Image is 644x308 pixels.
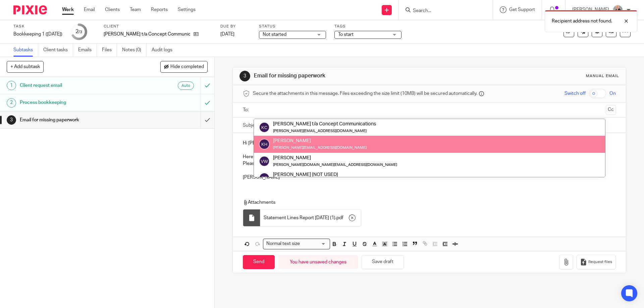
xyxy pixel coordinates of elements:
small: [PERSON_NAME][EMAIL_ADDRESS][DOMAIN_NAME] [273,129,367,133]
div: 1 [7,81,16,90]
span: Hide completed [170,64,204,70]
img: IMG_8745-0021-copy.jpg [612,5,623,15]
img: svg%3E [259,122,270,133]
h1: Client request email [20,80,136,90]
h1: Process bookkeeping [20,98,136,108]
a: Clients [105,6,120,13]
button: Request files [577,255,615,270]
p: Here is the missing invoices for Concept [243,153,615,160]
span: Statement Lines Report [DATE] (1) [264,214,335,221]
div: Bookkeeping 1 ([DATE]) [13,31,62,38]
div: Auto [178,81,194,90]
a: Settings [178,6,196,13]
button: + Add subtask [7,61,44,72]
div: 3 [7,115,16,125]
a: Subtasks [13,44,38,57]
a: Notes (0) [122,44,147,57]
img: svg%3E [259,156,270,167]
div: [PERSON_NAME] [273,137,367,144]
span: Request files [588,259,612,265]
div: . [260,209,361,226]
p: Please refer to my WhatsApp voice message as we are having some issues with invoices going to the... [243,160,615,167]
div: [PERSON_NAME] [273,154,397,161]
label: Task [13,24,62,29]
img: svg%3E [259,173,270,183]
label: Subject: [243,122,260,129]
span: Not started [263,32,286,37]
a: Client tasks [43,44,73,57]
p: [PERSON_NAME] t/a Concept Communications [104,31,190,38]
div: 2 [75,28,82,36]
span: Normal text size [265,240,301,247]
div: 2 [7,98,16,108]
p: Recipient address not found. [552,18,612,24]
label: Status [259,24,326,29]
input: Send [243,255,275,269]
a: Audit logs [152,44,177,57]
img: svg%3E [259,139,270,149]
a: Emails [78,44,97,57]
label: Due by [220,24,251,29]
label: Client [104,24,212,29]
span: On [609,90,616,97]
div: 3 [239,71,250,81]
h1: Email for missing paperwork [254,72,444,79]
div: Search for option [263,239,330,249]
span: To start [338,32,354,37]
div: Bookkeeping 1 (Monday) [13,31,62,38]
button: Cc [606,105,616,115]
label: To: [243,107,250,113]
div: [PERSON_NAME] t/a Concept Communications [273,121,376,127]
a: Work [62,6,74,13]
div: [PERSON_NAME] (NOT USED) [273,171,367,178]
span: Switch off [565,90,586,97]
a: Team [130,6,141,13]
h1: Email for missing paperwork [20,115,136,125]
a: Reports [151,6,168,13]
small: [PERSON_NAME][EMAIL_ADDRESS][DOMAIN_NAME] [273,146,367,149]
button: Save draft [362,255,404,269]
small: /3 [78,30,82,34]
p: Attachments [243,199,603,206]
p: [PERSON_NAME] [243,174,615,181]
p: Hi [PERSON_NAME] [243,140,615,146]
span: Secure the attachments in this message. Files exceeding the size limit (10MB) will be secured aut... [253,90,477,97]
input: Search for option [302,240,326,247]
small: [PERSON_NAME][DOMAIN_NAME][EMAIL_ADDRESS][DOMAIN_NAME] [273,163,397,167]
span: pdf [336,214,343,221]
span: [DATE] [220,32,234,37]
div: You have unsaved changes [278,255,358,269]
a: Files [102,44,117,57]
img: Pixie [13,5,47,14]
a: Email [84,6,95,13]
div: Manual email [586,73,619,79]
button: Hide completed [160,61,208,72]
